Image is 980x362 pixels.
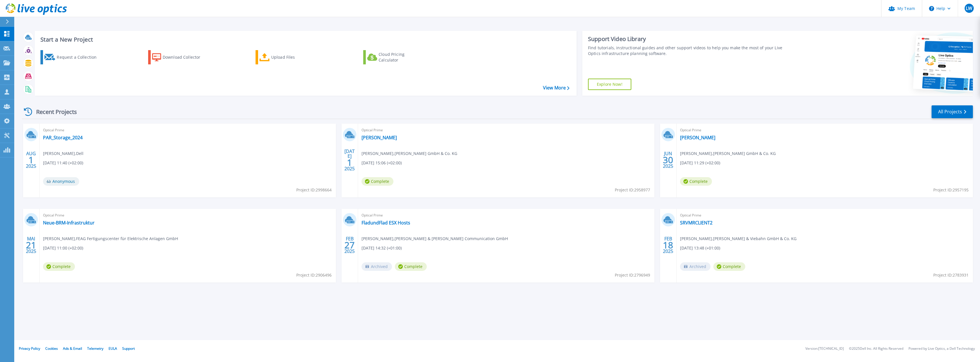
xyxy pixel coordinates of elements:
[347,160,352,165] span: 1
[849,347,903,351] li: © 2025 Dell Inc. All Rights Reserved
[362,212,651,218] span: Optical Prime
[256,50,319,64] a: Upload Files
[43,245,83,251] span: [DATE] 11:00 (+02:00)
[680,135,715,140] a: [PERSON_NAME]
[615,272,650,278] span: Project ID: 2796949
[26,235,36,255] div: MAI 2025
[615,187,650,193] span: Project ID: 2958977
[663,235,673,255] div: FEB 2025
[362,135,397,140] a: [PERSON_NAME]
[362,262,392,271] span: Archived
[588,35,792,43] div: Support Video Library
[966,6,972,11] span: LW
[588,79,631,90] a: Explore Now!
[43,212,332,218] span: Optical Prime
[680,127,969,133] span: Optical Prime
[22,105,85,119] div: Recent Projects
[908,347,975,351] li: Powered by Live Optics, a Dell Technology
[43,236,178,242] span: [PERSON_NAME] , FEAG Fertigungscenter für Elektrische Anlagen GmbH
[19,346,40,351] a: Privacy Policy
[87,346,103,351] a: Telemetry
[109,346,117,351] a: EULA
[43,150,83,157] span: [PERSON_NAME] , Dell
[148,50,212,64] a: Download Collector
[933,272,969,278] span: Project ID: 2783931
[680,212,969,218] span: Optical Prime
[26,243,36,248] span: 21
[43,160,83,166] span: [DATE] 11:40 (+02:00)
[680,245,720,251] span: [DATE] 13:48 (+01:00)
[543,85,569,91] a: View More
[379,52,424,63] div: Cloud Pricing Calculator
[680,177,712,186] span: Complete
[40,36,569,43] h3: Start a New Project
[363,50,427,64] a: Cloud Pricing Calculator
[344,150,355,170] div: [DATE] 2025
[362,220,410,226] a: FladundFlad ESX Hosts
[344,243,355,248] span: 27
[43,127,332,133] span: Optical Prime
[296,187,332,193] span: Project ID: 2998664
[163,52,208,63] div: Download Collector
[26,150,36,170] div: AUG 2025
[805,347,844,351] li: Version: [TECHNICAL_ID]
[713,262,745,271] span: Complete
[933,187,969,193] span: Project ID: 2957195
[28,158,34,162] span: 1
[45,346,58,351] a: Cookies
[680,262,710,271] span: Archived
[63,346,82,351] a: Ads & Email
[663,243,673,248] span: 18
[362,160,402,166] span: [DATE] 15:06 (+02:00)
[680,220,712,226] a: SRVMRCLIENT2
[122,346,135,351] a: Support
[40,50,104,64] a: Request a Collection
[344,235,355,255] div: FEB 2025
[680,150,776,157] span: [PERSON_NAME] , [PERSON_NAME] GmbH & Co. KG
[43,220,95,226] a: Neue-BRM-Infrastruktur
[43,262,75,271] span: Complete
[680,160,720,166] span: [DATE] 11:29 (+02:00)
[43,177,79,186] span: Anonymous
[362,127,651,133] span: Optical Prime
[663,150,673,170] div: JUN 2025
[932,105,973,118] a: All Projects
[395,262,427,271] span: Complete
[362,236,508,242] span: [PERSON_NAME] , [PERSON_NAME] & [PERSON_NAME] Communication GmbH
[43,135,83,140] a: PAR_Storage_2024
[362,177,393,186] span: Complete
[663,158,673,162] span: 30
[296,272,332,278] span: Project ID: 2906496
[362,245,402,251] span: [DATE] 14:32 (+01:00)
[362,150,457,157] span: [PERSON_NAME] , [PERSON_NAME] GmbH & Co. KG
[271,52,317,63] div: Upload Files
[680,236,797,242] span: [PERSON_NAME] , [PERSON_NAME] & Viebahn GmbH & Co. KG
[57,52,102,63] div: Request a Collection
[588,45,792,56] div: Find tutorials, instructional guides and other support videos to help you make the most of your L...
